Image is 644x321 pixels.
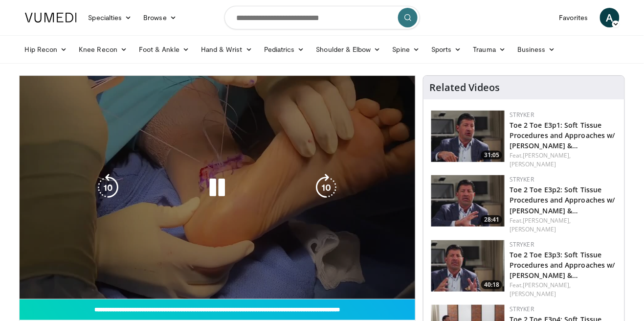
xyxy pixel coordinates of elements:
[387,40,425,59] a: Spine
[510,250,616,280] a: Toe 2 Toe E3p3: Soft Tissue Procedures and Approaches w/ [PERSON_NAME] &…
[510,160,556,168] a: [PERSON_NAME]
[600,8,620,27] a: A
[83,8,138,27] a: Specialties
[431,111,505,162] img: 5a24c186-d7fd-471e-9a81-cffed9b91a88.150x105_q85_crop-smart_upscale.jpg
[510,240,534,249] a: Stryker
[510,290,556,298] a: [PERSON_NAME]
[511,40,561,59] a: Business
[224,6,420,29] input: Search topics, interventions
[510,185,616,215] a: Toe 2 Toe E3p2: Soft Tissue Procedures and Approaches w/ [PERSON_NAME] &…
[523,216,571,225] a: [PERSON_NAME],
[510,281,617,298] div: Feat.
[431,175,505,227] a: 28:41
[431,240,505,292] img: ff7741fe-de8d-4c97-8847-d5564e318ff5.150x105_q85_crop-smart_upscale.jpg
[311,40,387,59] a: Shoulder & Elbow
[510,120,616,150] a: Toe 2 Toe E3p1: Soft Tissue Procedures and Approaches w/ [PERSON_NAME] &…
[510,175,534,183] a: Stryker
[425,40,467,59] a: Sports
[467,40,512,59] a: Trauma
[133,40,195,59] a: Foot & Ankle
[481,280,502,289] span: 40:18
[258,40,311,59] a: Pediatrics
[481,151,502,160] span: 31:05
[431,240,505,292] a: 40:18
[431,175,505,227] img: 42cec133-4c10-4aac-b10b-ca9e8ff2a38f.150x105_q85_crop-smart_upscale.jpg
[20,76,416,299] video-js: Video Player
[481,215,502,224] span: 28:41
[195,40,258,59] a: Hand & Wrist
[554,8,594,27] a: Favorites
[523,151,571,160] a: [PERSON_NAME],
[523,281,571,289] a: [PERSON_NAME],
[73,40,133,59] a: Knee Recon
[510,305,534,313] a: Stryker
[510,225,556,233] a: [PERSON_NAME]
[510,151,617,169] div: Feat.
[137,8,182,27] a: Browse
[431,111,505,162] a: 31:05
[510,216,617,234] div: Feat.
[429,82,500,93] h4: Related Videos
[510,111,534,119] a: Stryker
[19,40,73,59] a: Hip Recon
[25,13,77,23] img: VuMedi Logo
